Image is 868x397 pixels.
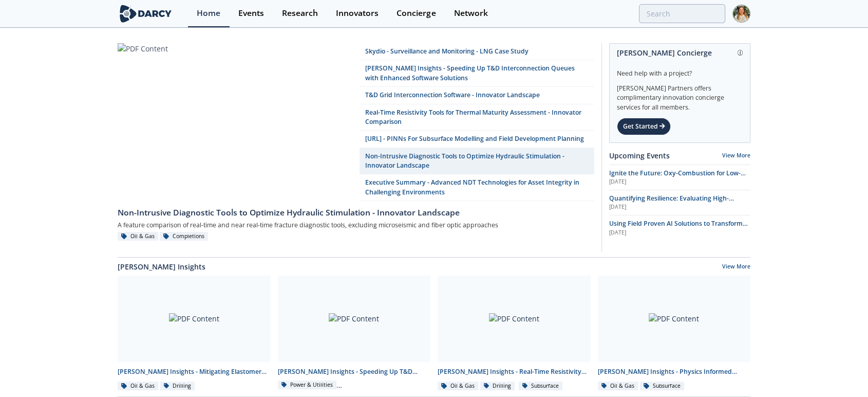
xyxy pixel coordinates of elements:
[594,276,754,391] a: PDF Content [PERSON_NAME] Insights - Physics Informed Neural Networks to Accelerate Subsurface Sc...
[609,169,750,186] a: Ignite the Future: Oxy-Combustion for Low-Carbon Power [DATE]
[360,60,594,87] a: [PERSON_NAME] Insights - Speeding Up T&D Interconnection Queues with Enhanced Software Solutions
[360,131,594,148] a: [URL] - PINNs For Subsurface Modelling and Field Development Planning
[609,169,746,187] span: Ignite the Future: Oxy-Combustion for Low-Carbon Power
[722,263,750,272] a: View More
[617,78,743,112] div: [PERSON_NAME] Partners offers complimentary innovation concierge services for all members.
[197,9,220,17] div: Home
[118,207,594,219] div: Non-Intrusive Diagnostic Tools to Optimize Hydraulic Stimulation - Innovator Landscape
[360,104,594,131] a: Real-Time Resistivity Tools for Thermal Maturity Assessment - Innovator Comparison
[617,44,743,62] div: [PERSON_NAME] Concierge
[480,382,515,391] div: Drilling
[434,276,594,391] a: PDF Content [PERSON_NAME] Insights - Real-Time Resistivity Tools for Thermal Maturity Assessment ...
[118,232,158,241] div: Oil & Gas
[278,367,431,376] div: [PERSON_NAME] Insights - Speeding Up T&D Interconnection Queues with Enhanced Software Solutions
[609,229,750,237] div: [DATE]
[639,4,725,23] input: Advanced Search
[609,219,750,237] a: Using Field Proven AI Solutions to Transform Safety Programs [DATE]
[609,203,750,211] div: [DATE]
[160,232,208,241] div: Completions
[360,43,594,60] a: Skydio - Surveillance and Monitoring - LNG Case Study
[609,150,670,161] a: Upcoming Events
[609,219,748,237] span: Using Field Proven AI Solutions to Transform Safety Programs
[598,367,751,376] div: [PERSON_NAME] Insights - Physics Informed Neural Networks to Accelerate Subsurface Scenario Analysis
[598,382,638,391] div: Oil & Gas
[118,382,158,391] div: Oil & Gas
[732,5,750,23] img: Profile
[609,194,734,212] span: Quantifying Resilience: Evaluating High-Impact, Low-Frequency (HILF) Events
[617,62,743,78] div: Need help with a project?
[609,178,750,186] div: [DATE]
[609,194,750,211] a: Quantifying Resilience: Evaluating High-Impact, Low-Frequency (HILF) Events [DATE]
[519,382,563,391] div: Subsurface
[360,148,594,175] a: Non-Intrusive Diagnostic Tools to Optimize Hydraulic Stimulation - Innovator Landscape
[274,276,435,391] a: PDF Content [PERSON_NAME] Insights - Speeding Up T&D Interconnection Queues with Enhanced Softwar...
[397,9,436,17] div: Concierge
[282,9,318,17] div: Research
[722,152,750,159] a: View More
[238,9,264,17] div: Events
[617,118,671,135] div: Get Started
[438,367,591,376] div: [PERSON_NAME] Insights - Real-Time Resistivity Tools for Thermal Maturity Assessment in Unconvent...
[118,219,594,231] div: A feature comparison of real-time and near real-time fracture diagnostic tools, excluding microse...
[118,5,174,23] img: logo-wide.svg
[640,382,684,391] div: Subsurface
[360,174,594,201] a: Executive Summary - Advanced NDT Technologies for Asset Integrity in Challenging Environments
[454,9,487,17] div: Network
[114,276,274,391] a: PDF Content [PERSON_NAME] Insights - Mitigating Elastomer Swelling Issue in Downhole Drilling Mud...
[118,201,594,219] a: Non-Intrusive Diagnostic Tools to Optimize Hydraulic Stimulation - Innovator Landscape
[278,381,337,390] div: Power & Utilities
[118,261,205,272] a: [PERSON_NAME] Insights
[118,367,271,376] div: [PERSON_NAME] Insights - Mitigating Elastomer Swelling Issue in Downhole Drilling Mud Motors
[360,87,594,104] a: T&D Grid Interconnection Software - Innovator Landscape
[438,382,478,391] div: Oil & Gas
[160,382,195,391] div: Drilling
[336,9,379,17] div: Innovators
[738,50,743,56] img: information.svg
